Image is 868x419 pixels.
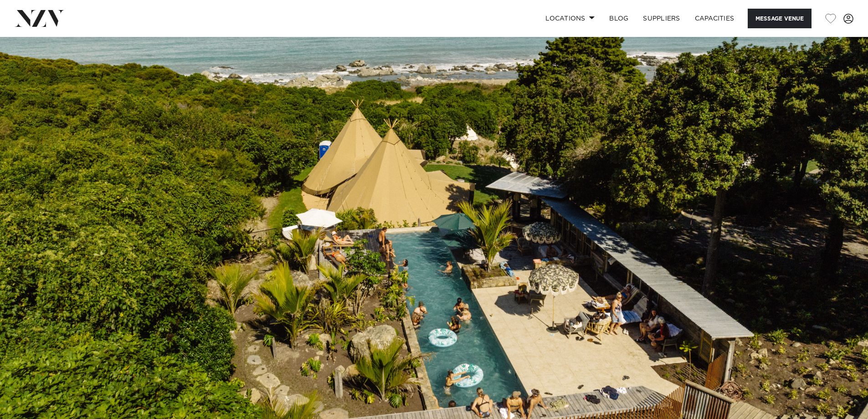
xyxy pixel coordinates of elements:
[538,9,602,28] a: Locations
[15,10,64,26] img: nzv-logo.png
[688,9,742,28] a: Capacities
[748,9,812,28] button: Message Venue
[636,9,687,28] a: SUPPLIERS
[602,9,636,28] a: BLOG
